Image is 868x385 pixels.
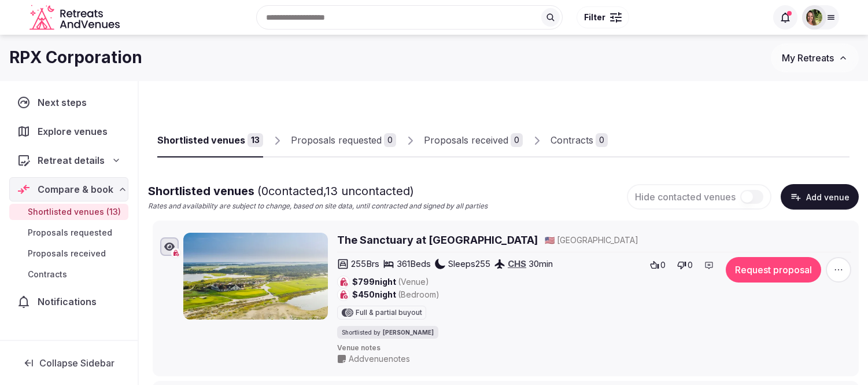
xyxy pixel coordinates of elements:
[356,309,422,316] span: Full & partial buyout
[9,119,128,144] a: Explore venues
[9,90,128,115] a: Next steps
[38,124,112,138] span: Explore venues
[596,133,608,147] div: 0
[635,191,736,203] span: Hide contacted venues
[726,257,821,283] button: Request proposal
[29,5,122,31] svg: Retreats and Venues company logo
[257,184,414,198] span: ( 0 contacted, 13 uncontacted)
[511,133,523,147] div: 0
[337,343,851,353] span: Venue notes
[9,350,128,376] button: Collapse Sidebar
[9,204,128,220] a: Shortlisted venues (13)
[551,133,593,147] div: Contracts
[383,328,434,336] span: [PERSON_NAME]
[529,258,553,270] span: 30 min
[384,133,396,147] div: 0
[38,295,101,309] span: Notifications
[28,206,121,218] span: Shortlisted venues (13)
[508,258,526,269] a: CHS
[448,258,490,270] span: Sleeps 255
[674,257,696,273] button: 0
[397,258,431,270] span: 361 Beds
[577,6,629,28] button: Filter
[9,225,128,241] a: Proposals requested
[551,124,608,157] a: Contracts0
[148,201,487,211] p: Rates and availability are subject to change, based on site data, until contracted and signed by ...
[157,133,245,147] div: Shortlisted venues
[584,12,605,23] span: Filter
[352,276,429,288] span: $799 night
[349,353,410,365] span: Add venue notes
[771,43,859,72] button: My Retreats
[660,259,666,271] span: 0
[291,133,382,147] div: Proposals requested
[424,133,508,147] div: Proposals received
[9,245,128,262] a: Proposals received
[148,184,414,198] span: Shortlisted venues
[9,266,128,283] a: Contracts
[9,46,142,69] h1: RPX Corporation
[38,96,91,109] span: Next steps
[28,227,112,239] span: Proposals requested
[38,153,105,167] span: Retreat details
[337,233,538,247] a: The Sanctuary at [GEOGRAPHIC_DATA]
[9,289,128,314] a: Notifications
[352,289,439,300] span: $450 night
[28,248,106,259] span: Proposals received
[688,259,693,271] span: 0
[351,258,379,270] span: 255 Brs
[38,182,113,196] span: Compare & book
[647,257,669,273] button: 0
[39,357,114,369] span: Collapse Sidebar
[398,289,439,299] span: (Bedroom)
[806,9,822,25] img: Shay Tippie
[545,235,555,245] span: 🇺🇸
[337,326,438,339] div: Shortlisted by
[183,233,328,320] img: The Sanctuary at Kiawah Island Golf Resort
[557,234,638,246] span: [GEOGRAPHIC_DATA]
[424,124,523,157] a: Proposals received0
[157,124,263,157] a: Shortlisted venues13
[545,234,555,246] button: 🇺🇸
[248,133,263,147] div: 13
[28,269,67,280] span: Contracts
[29,5,122,31] a: Visit the homepage
[781,184,859,210] button: Add venue
[398,277,429,287] span: (Venue)
[782,52,834,64] span: My Retreats
[291,124,396,157] a: Proposals requested0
